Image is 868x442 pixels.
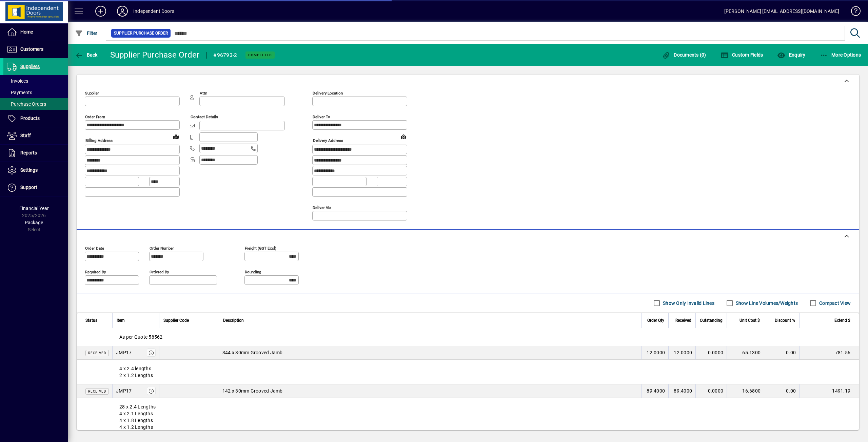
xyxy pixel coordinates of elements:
[3,75,68,87] a: Invoices
[77,328,859,346] div: As per Quote 58562
[834,317,850,324] span: Extend $
[200,91,207,96] mat-label: Attn
[662,52,706,58] span: Documents (0)
[75,30,98,36] span: Filter
[133,6,174,17] div: Independent Doors
[7,90,32,95] span: Payments
[313,205,331,210] mat-label: Deliver via
[85,114,105,119] mat-label: Order from
[248,53,272,57] span: Completed
[116,387,132,394] div: JMP17
[695,346,727,360] td: 0.0000
[20,64,40,69] span: Suppliers
[727,346,764,360] td: 65.1300
[7,101,46,107] span: Purchase Orders
[775,49,807,61] button: Enquiry
[213,50,237,61] div: #96793-2
[3,110,68,127] a: Products
[110,49,200,60] div: Supplier Purchase Order
[85,246,104,250] mat-label: Order date
[764,384,799,398] td: 0.00
[3,87,68,98] a: Payments
[19,206,49,211] span: Financial Year
[721,52,763,58] span: Custom Fields
[112,5,133,17] button: Profile
[245,269,261,274] mat-label: Rounding
[68,49,105,61] app-page-header-button: Back
[398,131,409,142] a: View on map
[25,220,43,225] span: Package
[245,246,276,250] mat-label: Freight (GST excl)
[90,5,112,17] button: Add
[764,346,799,360] td: 0.00
[695,384,727,398] td: 0.0000
[20,29,33,35] span: Home
[818,300,851,307] label: Compact View
[222,349,283,356] span: 344 x 30mm Grooved Jamb
[3,41,68,58] a: Customers
[799,346,859,360] td: 781.56
[719,49,765,61] button: Custom Fields
[3,162,68,179] a: Settings
[846,1,860,23] a: Knowledge Base
[88,351,106,355] span: Received
[20,115,40,121] span: Products
[85,317,97,324] span: Status
[73,49,99,61] button: Back
[73,27,99,39] button: Filter
[20,133,31,138] span: Staff
[775,317,795,324] span: Discount %
[20,46,43,52] span: Customers
[700,317,723,324] span: Outstanding
[313,91,343,96] mat-label: Delivery Location
[75,52,98,58] span: Back
[116,349,132,356] div: JMP17
[668,346,695,360] td: 12.0000
[313,114,330,119] mat-label: Deliver To
[163,317,189,324] span: Supplier Code
[660,49,708,61] button: Documents (0)
[739,317,760,324] span: Unit Cost $
[777,52,805,58] span: Enquiry
[7,78,28,84] span: Invoices
[77,360,859,384] div: 4 x 2.4 lengths 2 x 1.2 Lengths
[799,384,859,398] td: 1491.19
[88,390,106,393] span: Received
[3,127,68,144] a: Staff
[85,269,106,274] mat-label: Required by
[662,300,714,307] label: Show Only Invalid Lines
[727,384,764,398] td: 16.6800
[818,49,863,61] button: More Options
[85,91,99,96] mat-label: Supplier
[20,185,37,190] span: Support
[3,179,68,196] a: Support
[641,384,668,398] td: 89.4000
[114,30,168,37] span: Supplier Purchase Order
[20,167,38,173] span: Settings
[647,317,664,324] span: Order Qty
[150,246,174,250] mat-label: Order number
[20,150,37,155] span: Reports
[171,131,181,142] a: View on map
[223,317,244,324] span: Description
[150,269,169,274] mat-label: Ordered by
[641,346,668,360] td: 12.0000
[222,387,283,394] span: 142 x 30mm Grooved Jamb
[3,24,68,41] a: Home
[3,145,68,162] a: Reports
[668,384,695,398] td: 89.4000
[675,317,691,324] span: Received
[724,6,839,17] div: [PERSON_NAME] [EMAIL_ADDRESS][DOMAIN_NAME]
[820,52,861,58] span: More Options
[117,317,125,324] span: Item
[3,98,68,110] a: Purchase Orders
[734,300,798,307] label: Show Line Volumes/Weights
